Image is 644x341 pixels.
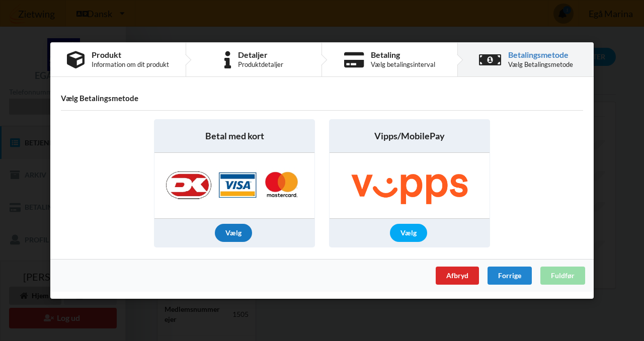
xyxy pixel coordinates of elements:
[390,224,427,242] div: Vælg
[155,153,313,218] img: Nets
[92,51,169,59] div: Produkt
[215,224,252,242] div: Vælg
[205,130,264,142] span: Betal med kort
[508,60,573,68] div: Vælg Betalingsmetode
[488,267,532,285] div: Forrige
[330,153,490,218] img: Vipps/MobilePay
[371,51,435,59] div: Betaling
[92,60,169,68] div: Information om dit produkt
[508,51,573,59] div: Betalingsmetode
[61,94,583,103] h4: Vælg Betalingsmetode
[238,60,283,68] div: Produktdetaljer
[374,130,445,142] span: Vipps/MobilePay
[371,60,435,68] div: Vælg betalingsinterval
[238,51,283,59] div: Detaljer
[436,267,479,285] div: Afbryd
